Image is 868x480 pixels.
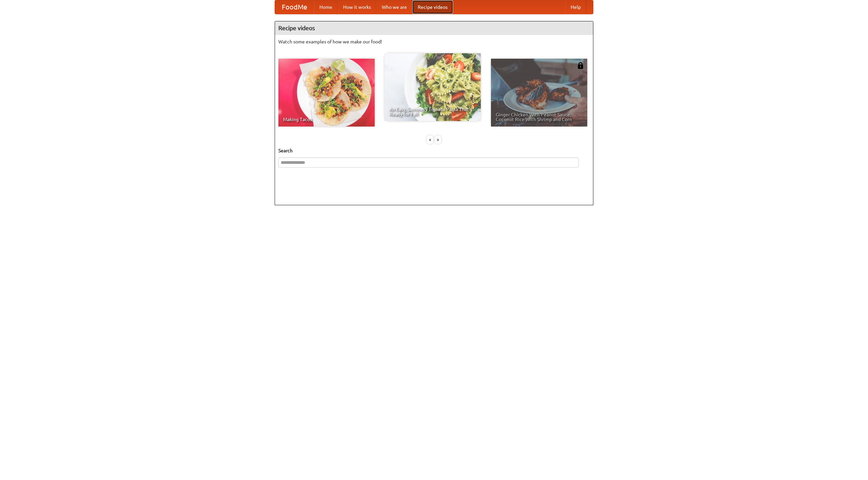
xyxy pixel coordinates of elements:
span: An Easy, Summery Tomato Pasta That's Ready for Fall [389,107,476,116]
a: How it works [338,0,376,14]
span: Making Tacos [283,117,370,122]
h4: Recipe videos [275,21,593,35]
div: » [435,135,441,144]
a: An Easy, Summery Tomato Pasta That's Ready for Fall [384,53,481,121]
p: Watch some examples of how we make our food! [278,38,590,45]
a: Making Tacos [278,59,375,127]
img: 483408.png [577,62,584,69]
a: Who we are [376,0,412,14]
div: « [427,135,433,144]
a: Help [565,0,586,14]
a: Recipe videos [412,0,453,14]
a: Home [314,0,338,14]
a: FoodMe [275,0,314,14]
h5: Search [278,147,590,154]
